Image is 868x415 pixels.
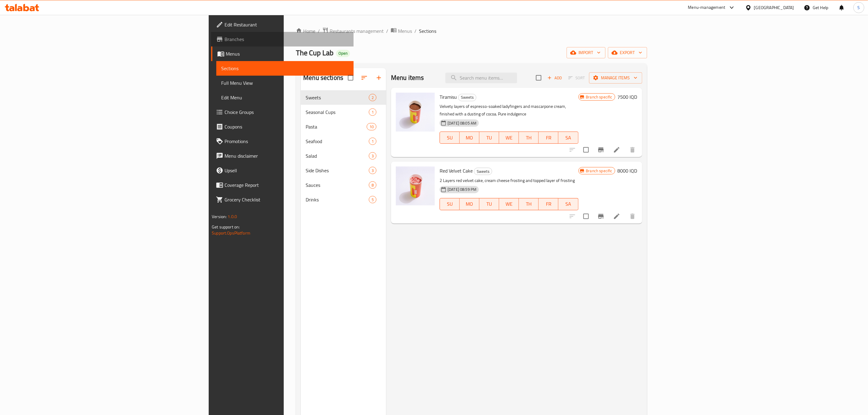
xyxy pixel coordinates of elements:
img: Red Velvet Cake [396,166,435,205]
span: Sweets [306,94,369,101]
button: TH [519,132,539,144]
div: items [369,152,376,159]
div: [GEOGRAPHIC_DATA] [754,4,794,11]
img: Tiramisu [396,93,435,132]
p: 2 Layers red velvet cake, cream cheese frosting and topped layer of frosting [440,177,578,184]
a: Edit Restaurant [211,17,354,32]
span: [DATE] 08:05 AM [445,120,479,126]
a: Choice Groups [211,105,354,119]
span: Select all sections [344,71,357,84]
button: SU [440,198,460,210]
span: Coverage Report [225,181,349,189]
span: 3 [369,153,376,159]
div: Seafood1 [301,134,386,149]
a: Menus [391,27,412,35]
a: Branches [211,32,354,46]
span: Branch specific [584,168,615,174]
button: Branch-specific-item [594,142,608,157]
button: SA [558,132,578,144]
span: TU [482,200,497,208]
button: MO [460,132,479,144]
h6: 8000 IQD [618,166,637,175]
div: items [369,181,376,189]
button: export [608,47,647,58]
span: S [858,4,860,11]
span: TU [482,133,497,142]
span: Full Menu View [221,79,349,87]
span: Pasta [306,123,367,130]
nav: breadcrumb [296,27,647,35]
a: Full Menu View [216,76,354,90]
div: Seasonal Cups1 [301,105,386,119]
span: MO [462,200,477,208]
span: Grocery Checklist [225,196,349,203]
button: import [567,47,606,58]
a: Menus [211,46,354,61]
span: Menus [398,27,412,35]
span: Sort sections [357,70,372,85]
span: import [571,49,601,57]
span: SA [561,133,576,142]
div: Side Dishes [306,167,369,174]
span: FR [541,133,556,142]
span: Salad [306,152,369,159]
div: items [367,123,376,130]
span: Add item [545,73,564,83]
a: Upsell [211,163,354,178]
span: Add [547,74,563,81]
span: WE [502,133,516,142]
span: Menus [226,50,349,57]
span: Edit Menu [221,94,349,101]
div: Sweets [474,168,492,175]
button: Add [545,73,564,83]
div: Sauces8 [301,178,386,192]
span: export [613,49,642,57]
span: Sections [419,27,436,35]
div: items [369,167,376,174]
span: Sections [221,65,349,72]
span: Manage items [594,74,637,82]
button: WE [499,198,519,210]
span: Seafood [306,138,369,145]
a: Grocery Checklist [211,192,354,207]
span: TH [521,200,536,208]
span: MO [462,133,477,142]
span: Tiramisu [440,92,457,101]
input: search [445,73,517,83]
span: 5 [369,197,376,203]
span: [DATE] 08:59 PM [445,187,479,192]
button: SA [558,198,578,210]
span: Select to update [580,143,592,156]
div: Sweets2 [301,90,386,105]
div: items [369,196,376,203]
span: 1 [369,109,376,115]
li: / [414,27,417,35]
span: Menu disclaimer [225,152,349,159]
span: Upsell [225,167,349,174]
span: Choice Groups [225,108,349,116]
a: Edit menu item [613,146,620,153]
span: 8 [369,182,376,188]
span: Coupons [225,123,349,130]
span: Edit Restaurant [225,21,349,28]
div: Side Dishes3 [301,163,386,178]
span: SA [561,200,576,208]
button: TU [479,198,499,210]
a: Edit menu item [613,213,620,220]
span: Sauces [306,181,369,189]
a: Menu disclaimer [211,149,354,163]
div: Drinks [306,196,369,203]
button: delete [625,142,640,157]
div: Sweets [458,94,476,101]
span: Version: [212,213,227,221]
div: items [369,94,376,101]
p: Velvety layers of espresso-soaked ladyfingers and mascarpone cream, finished with a dusting of co... [440,103,578,118]
span: Restaurants management [330,27,384,35]
a: Promotions [211,134,354,149]
span: Select section first [564,73,589,83]
button: WE [499,132,519,144]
